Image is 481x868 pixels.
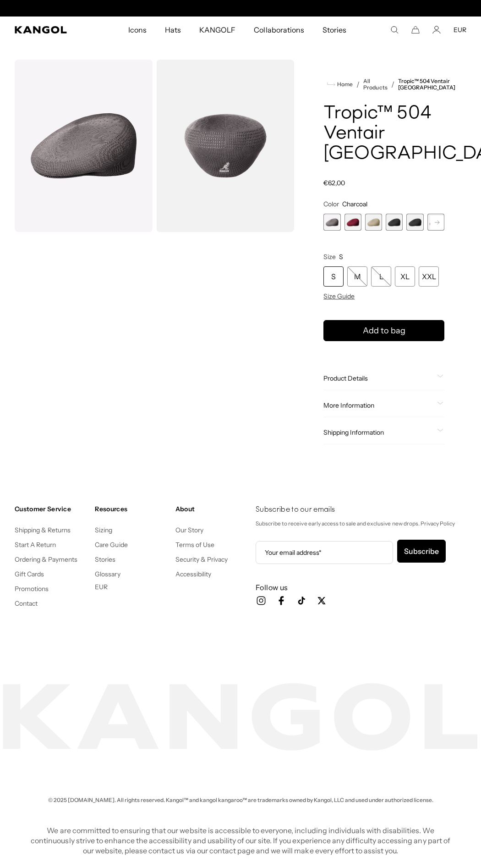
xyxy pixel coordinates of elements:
button: EUR [454,26,466,34]
p: We are committed to ensuring that our website is accessible to everyone, including individuals wi... [28,825,453,856]
label: Black/Gold [406,214,423,231]
label: Brown [427,214,444,231]
span: Stories [322,17,346,43]
div: Announcement [146,5,335,12]
a: Start A Return [15,541,56,549]
div: S [323,266,344,287]
a: Security & Privacy [175,555,228,564]
a: All Products [363,78,387,91]
span: KANGOLF [199,17,235,43]
product-gallery: Gallery Viewer [15,60,294,232]
button: Cart [411,26,420,34]
div: L [371,266,391,287]
a: Glossary [95,570,120,578]
h4: About [175,505,248,513]
span: Product Details [323,374,433,382]
a: Stories [313,17,355,43]
span: S [339,253,343,261]
a: Sizing [95,526,112,534]
div: 3 of 16 [365,214,382,231]
a: Ordering & Payments [15,555,78,564]
a: KANGOLF [190,17,245,43]
span: Hats [165,17,181,43]
summary: Search here [390,26,399,34]
span: Size Guide [323,292,355,300]
a: Home [327,80,353,88]
div: 1 of 16 [323,214,340,231]
a: Tropic™ 504 Ventair [GEOGRAPHIC_DATA] [398,78,455,91]
a: Terms of Use [175,541,214,549]
div: XXL [419,266,439,287]
div: XL [395,266,415,287]
a: Shipping & Returns [15,526,71,534]
li: / [353,79,360,90]
h3: Follow us [256,582,466,592]
label: Beige [365,214,382,231]
a: Icons [119,17,156,43]
div: 1 of 2 [146,5,335,12]
a: Accessibility [175,570,211,578]
h4: Subscribe to our emails [256,505,466,515]
span: Shipping Information [323,428,433,437]
div: 6 of 16 [427,214,444,231]
a: Contact [15,599,38,608]
span: Size [323,253,336,261]
span: Color [323,200,339,208]
span: Home [335,81,353,88]
span: €62,00 [323,179,345,187]
a: Gift Cards [15,570,44,578]
a: Hats [156,17,190,43]
a: Stories [95,555,115,564]
div: 4 of 16 [386,214,403,231]
nav: breadcrumbs [323,78,444,91]
span: Collaborations [254,17,304,43]
label: Burgundy [344,214,361,231]
label: Charcoal [323,214,340,231]
div: M [347,266,367,287]
a: Kangol [15,26,84,33]
a: Account [432,26,441,34]
span: More Information [323,401,433,409]
a: Collaborations [245,17,313,43]
div: 2 of 16 [344,214,361,231]
slideshow-component: Announcement bar [146,5,335,12]
button: Add to bag [323,320,444,341]
h1: Tropic™ 504 Ventair [GEOGRAPHIC_DATA] [323,104,444,164]
a: Care Guide [95,541,127,549]
a: Our Story [175,526,203,534]
button: Subscribe [397,540,446,563]
a: Promotions [15,585,49,593]
span: Add to bag [363,325,405,337]
label: Black [386,214,403,231]
span: Icons [128,17,147,43]
img: color-charcoal [15,60,153,232]
h4: Customer Service [15,505,87,513]
h4: Resources [95,505,168,513]
li: / [388,79,394,90]
span: Charcoal [342,200,367,208]
img: color-charcoal [156,60,294,232]
p: Subscribe to receive early access to sale and exclusive new drops. Privacy Policy [256,519,466,529]
button: EUR [95,583,108,591]
div: 5 of 16 [406,214,423,231]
